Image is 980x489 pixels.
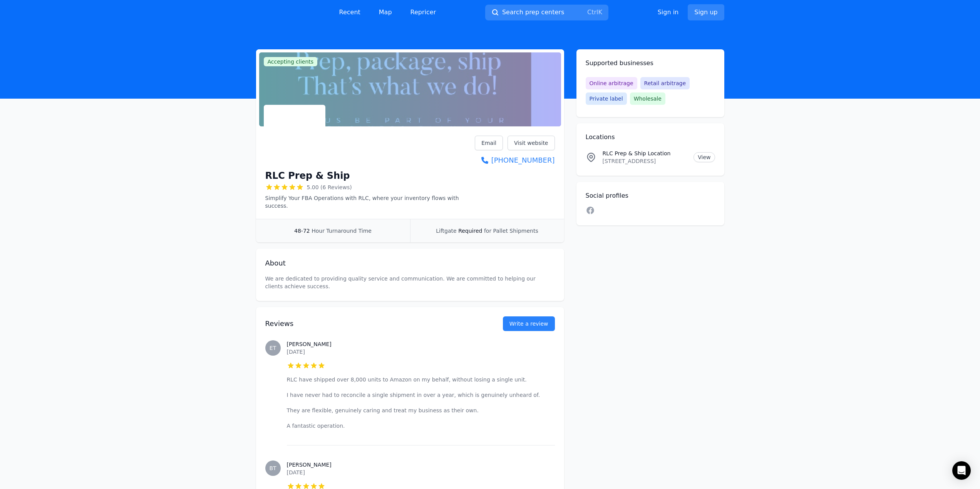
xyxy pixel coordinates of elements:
a: Email [475,136,503,150]
span: Online arbitrage [586,77,637,89]
span: Required [458,228,482,234]
a: Sign up [688,4,724,20]
a: Sign in [658,8,679,17]
span: BT [269,465,276,471]
h2: Social profiles [586,191,715,200]
span: Retail arbitrage [640,77,690,89]
p: [STREET_ADDRESS] [603,157,688,165]
span: Wholesale [630,92,665,105]
h3: [PERSON_NAME] [287,461,555,469]
p: We are dedicated to providing quality service and communication. We are committed to helping our ... [265,275,555,290]
a: Write a review [503,316,555,331]
h1: RLC Prep & Ship [265,170,350,182]
button: Search prep centersCtrlK [485,5,608,20]
p: Simplify Your FBA Operations with RLC, where your inventory flows with success. [265,194,475,210]
span: Private label [586,92,627,105]
p: RLC have shipped over 8,000 units to Amazon on my behalf, without losing a single unit. I have ne... [287,376,555,430]
a: Repricer [404,5,442,20]
span: Accepting clients [264,57,318,66]
img: RLC Prep & Ship [265,106,324,165]
span: 5.00 (6 Reviews) [307,183,352,191]
a: Visit website [508,136,555,150]
a: Map [373,5,398,20]
span: for Pallet Shipments [484,228,538,234]
h2: Locations [586,133,715,142]
kbd: Ctrl [587,8,598,16]
h2: Reviews [265,318,478,329]
h3: [PERSON_NAME] [287,340,555,348]
h2: About [265,258,555,269]
span: 48-72 [294,228,310,234]
span: Hour Turnaround Time [312,228,372,234]
a: [PHONE_NUMBER] [475,155,554,166]
a: Recent [333,5,367,20]
img: PrepCenter [256,7,318,18]
a: View [694,152,715,162]
span: Liftgate [436,228,456,234]
time: [DATE] [287,349,305,355]
time: [DATE] [287,469,305,476]
kbd: K [598,8,602,16]
div: Open Intercom Messenger [952,461,971,480]
h2: Supported businesses [586,59,715,68]
span: ET [270,345,276,351]
span: Search prep centers [502,8,564,17]
p: RLC Prep & Ship Location [603,150,688,157]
